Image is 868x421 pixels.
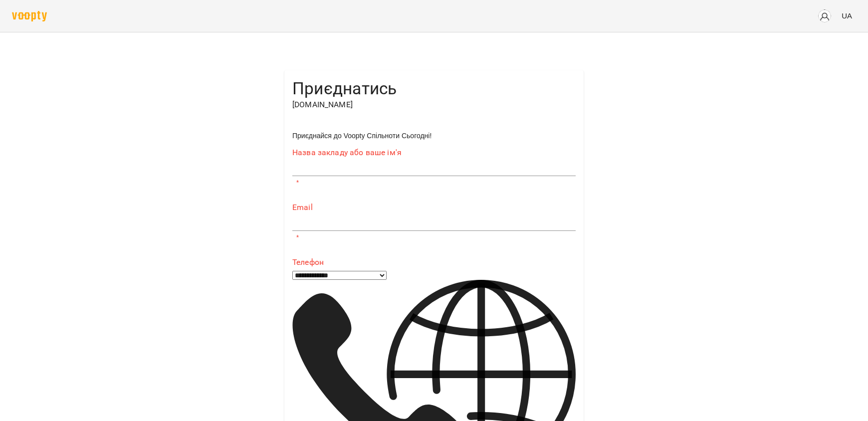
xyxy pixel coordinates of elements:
[292,271,387,280] select: Phone number country
[838,6,856,25] button: UA
[818,9,832,23] img: avatar_s.png
[292,99,576,111] p: [DOMAIN_NAME]
[292,258,576,266] label: Телефон
[292,78,576,99] h4: Приєднатись
[842,10,852,21] span: UA
[12,11,47,21] img: voopty.png
[292,149,576,157] label: Назва закладу або ваше ім'я
[292,204,576,211] label: Email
